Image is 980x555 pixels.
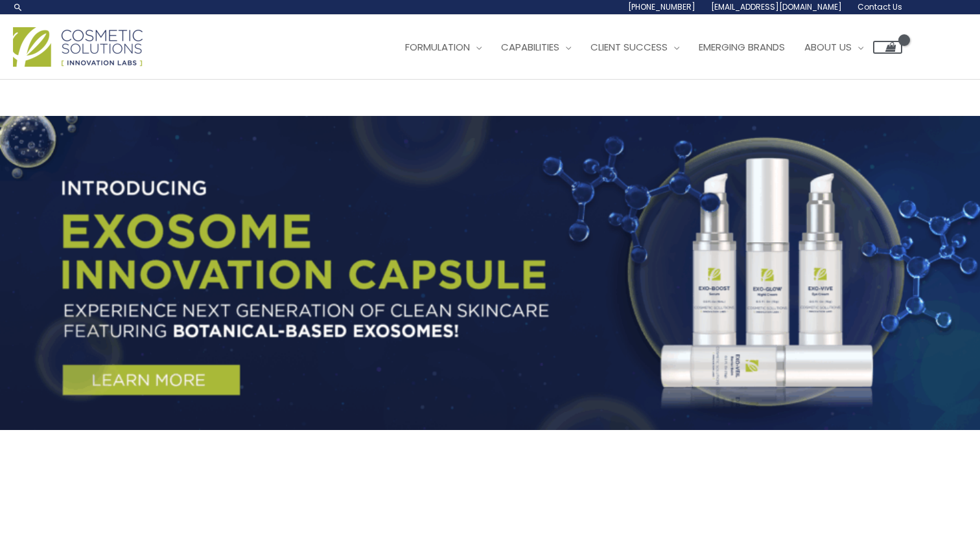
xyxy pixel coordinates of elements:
img: Cosmetic Solutions Logo [13,27,143,67]
span: [PHONE_NUMBER] [628,1,695,12]
a: Formulation [395,28,491,67]
span: Contact Us [857,1,902,12]
span: [EMAIL_ADDRESS][DOMAIN_NAME] [711,1,842,12]
nav: Site Navigation [386,28,902,67]
a: View Shopping Cart, empty [873,41,902,54]
a: Capabilities [491,28,581,67]
a: About Us [795,28,873,67]
span: Capabilities [501,40,559,54]
span: Client Success [590,40,668,54]
span: Emerging Brands [699,40,785,54]
span: Formulation [405,40,470,54]
a: Emerging Brands [689,28,795,67]
a: Search icon link [13,2,23,12]
span: About Us [804,40,852,54]
a: Client Success [581,28,689,67]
